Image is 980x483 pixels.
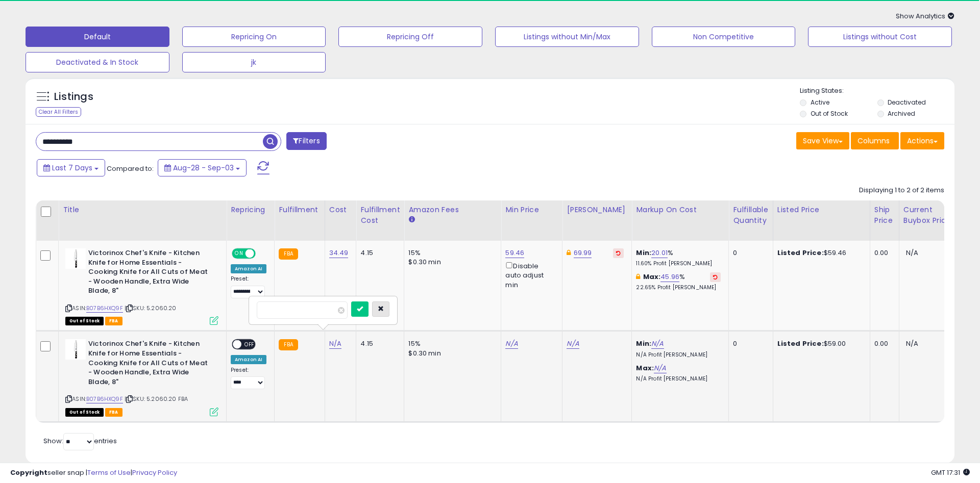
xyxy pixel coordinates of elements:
div: $0.30 min [408,349,493,358]
small: FBA [279,339,298,350]
span: Columns [857,136,890,146]
div: Amazon Fees [408,205,497,215]
div: 4.15 [360,248,396,258]
div: $59.00 [777,339,862,348]
a: N/A [505,339,518,349]
a: 20.01 [651,248,668,258]
button: Actions [900,132,944,149]
span: All listings that are currently out of stock and unavailable for purchase on Amazon [65,317,104,325]
a: 45.96 [660,272,679,282]
a: N/A [654,363,666,373]
div: ASIN: [65,248,218,324]
button: Repricing Off [338,27,482,47]
a: B07B6HXQ9F [86,395,123,403]
b: Victorinox Chef's Knife - Kitchen Knife for Home Essentials - Cooking Knife for All Cuts of Meat ... [88,339,212,389]
span: N/A [906,339,918,348]
p: Listing States: [800,86,954,96]
a: N/A [567,339,579,349]
b: Min: [636,339,651,348]
div: Min Price [505,205,558,215]
button: Filters [286,132,326,150]
div: Ship Price [874,205,895,226]
span: Show: entries [43,436,117,446]
span: FBA [105,317,122,325]
span: Show Analytics [896,11,954,21]
div: 0 [733,339,765,348]
div: 4.15 [360,339,396,348]
span: Compared to: [107,164,154,173]
span: All listings that are currently out of stock and unavailable for purchase on Amazon [65,408,104,417]
button: Repricing On [182,27,326,47]
span: ON [233,249,246,258]
label: Deactivated [888,98,926,107]
label: Out of Stock [811,109,848,118]
b: Max: [636,363,654,373]
a: Terms of Use [87,468,131,477]
label: Active [811,98,829,107]
span: OFF [254,249,271,258]
div: Fulfillment Cost [360,205,400,226]
div: Markup on Cost [636,205,724,215]
div: 15% [408,248,493,258]
div: Amazon AI [231,355,266,364]
div: $0.30 min [408,258,493,267]
span: | SKU: 5.2060.20 [125,304,177,312]
a: B07B6HXQ9F [86,304,123,313]
span: Last 7 Days [52,163,92,173]
div: Cost [329,205,352,215]
div: 0.00 [874,248,891,258]
div: seller snap | | [10,468,177,478]
th: The percentage added to the cost of goods (COGS) that forms the calculator for Min & Max prices. [632,200,729,241]
span: N/A [906,248,918,258]
button: Non Competitive [652,27,796,47]
button: Deactivated & In Stock [26,52,169,72]
img: 21iIUx+zTHL._SL40_.jpg [65,248,86,269]
button: Listings without Cost [808,27,952,47]
b: Max: [643,272,661,282]
div: Disable auto adjust min [505,260,554,290]
div: Listed Price [777,205,866,215]
p: N/A Profit [PERSON_NAME] [636,351,721,359]
a: N/A [329,339,341,349]
p: 11.60% Profit [PERSON_NAME] [636,260,721,267]
span: Aug-28 - Sep-03 [173,163,234,173]
span: OFF [241,340,258,349]
b: Victorinox Chef's Knife - Kitchen Knife for Home Essentials - Cooking Knife for All Cuts of Meat ... [88,248,212,298]
div: [PERSON_NAME] [567,205,627,215]
small: Amazon Fees. [408,215,414,224]
div: Current Buybox Price [903,205,956,226]
b: Min: [636,248,651,258]
div: 0 [733,248,765,258]
button: Columns [851,132,899,149]
b: Listed Price: [777,248,824,258]
b: Listed Price: [777,339,824,348]
div: % [636,272,721,291]
div: Clear All Filters [36,107,81,117]
div: Amazon AI [231,264,266,273]
a: 34.49 [329,248,349,258]
button: Save View [796,132,849,149]
button: Listings without Min/Max [495,27,639,47]
a: N/A [651,339,664,349]
button: Last 7 Days [37,159,105,176]
div: Title [63,205,222,215]
span: | SKU: 5.2060.20 FBA [125,395,188,403]
div: Preset: [231,367,266,390]
button: Aug-28 - Sep-03 [158,159,247,176]
span: 2025-09-11 17:31 GMT [931,468,970,477]
strong: Copyright [10,468,47,477]
label: Archived [888,109,915,118]
a: Privacy Policy [132,468,177,477]
h5: Listings [54,90,93,104]
button: jk [182,52,326,72]
p: N/A Profit [PERSON_NAME] [636,375,721,383]
div: % [636,248,721,267]
div: ASIN: [65,339,218,415]
div: Repricing [231,205,270,215]
a: 69.99 [574,248,592,258]
span: FBA [105,408,122,417]
div: $59.46 [777,248,862,258]
div: Fulfillment [279,205,320,215]
div: Fulfillable Quantity [733,205,768,226]
div: Displaying 1 to 2 of 2 items [859,186,944,195]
